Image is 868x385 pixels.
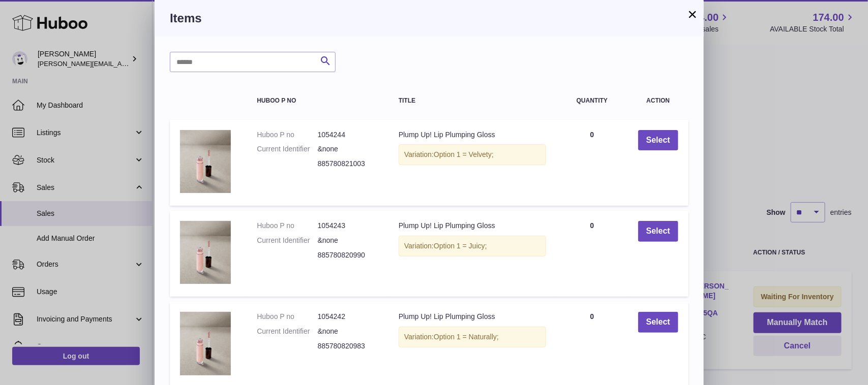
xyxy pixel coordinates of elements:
[180,130,231,194] img: Plump Up! Lip Plumping Gloss
[318,144,378,154] dd: &none
[318,236,378,245] dd: &none
[257,327,317,336] dt: Current Identifier
[556,87,628,114] th: Quantity
[318,327,378,336] dd: &none
[399,130,546,140] div: Plump Up! Lip Plumping Gloss
[318,341,378,351] dd: 885780820983
[170,10,689,26] h3: Items
[257,144,317,154] dt: Current Identifier
[556,211,628,297] td: 0
[434,150,494,158] span: Option 1 = Velvety;
[399,236,546,256] div: Variation:
[638,221,678,242] button: Select
[180,312,231,375] img: Plump Up! Lip Plumping Gloss
[318,250,378,260] dd: 885780820990
[399,144,546,165] div: Variation:
[180,221,231,284] img: Plump Up! Lip Plumping Gloss
[388,87,556,114] th: Title
[556,120,628,206] td: 0
[686,8,699,20] button: ×
[318,159,378,169] dd: 885780821003
[318,221,378,231] dd: 1054243
[318,130,378,140] dd: 1054244
[434,333,499,341] span: Option 1 = Naturally;
[318,312,378,322] dd: 1054242
[628,87,689,114] th: Action
[399,221,546,231] div: Plump Up! Lip Plumping Gloss
[247,87,388,114] th: Huboo P no
[257,236,317,245] dt: Current Identifier
[434,242,487,250] span: Option 1 = Juicy;
[257,221,317,231] dt: Huboo P no
[638,312,678,333] button: Select
[257,130,317,140] dt: Huboo P no
[399,312,546,322] div: Plump Up! Lip Plumping Gloss
[638,130,678,151] button: Select
[257,312,317,322] dt: Huboo P no
[399,327,546,347] div: Variation:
